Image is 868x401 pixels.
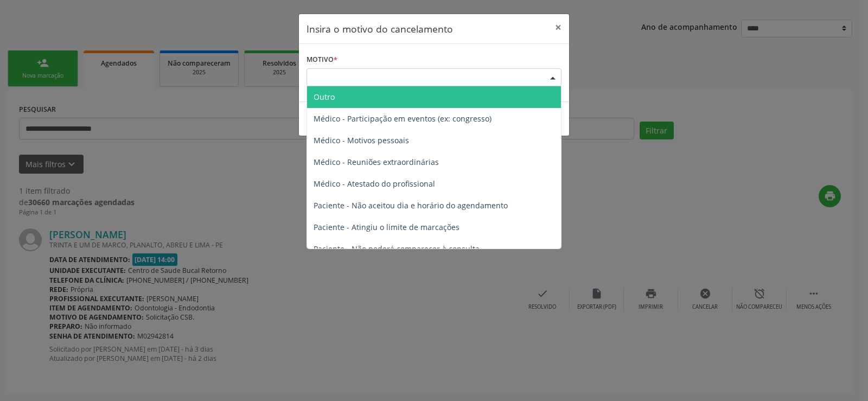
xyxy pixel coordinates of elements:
[314,200,508,211] span: Paciente - Não aceitou dia e horário do agendamento
[314,157,439,167] span: Médico - Reuniões extraordinárias
[307,22,453,36] h5: Insira o motivo do cancelamento
[314,92,335,102] span: Outro
[314,113,492,124] span: Médico - Participação em eventos (ex: congresso)
[314,244,480,254] span: Paciente - Não poderá comparecer à consulta
[314,179,435,189] span: Médico - Atestado do profissional
[547,14,569,41] button: Close
[314,222,459,232] span: Paciente - Atingiu o limite de marcações
[314,135,409,145] span: Médico - Motivos pessoais
[307,52,337,68] label: Motivo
